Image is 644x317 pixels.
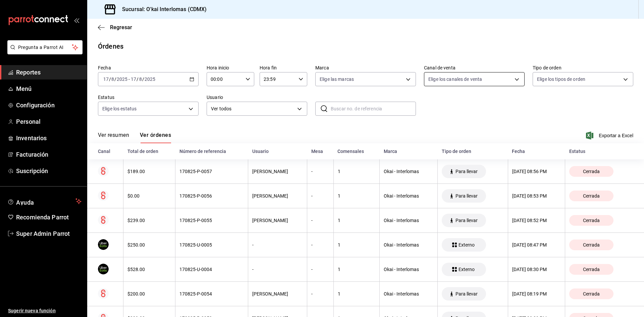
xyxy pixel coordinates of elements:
div: 1 [338,291,375,297]
span: Elige los tipos de orden [537,76,585,83]
span: Cerrada [580,169,602,174]
input: -- [130,76,137,82]
span: / [137,76,139,82]
div: [DATE] 08:19 PM [512,291,561,297]
span: Elige los canales de venta [428,76,482,83]
span: Inventarios [16,134,82,143]
div: Tipo de orden [442,149,504,154]
div: [PERSON_NAME] [252,193,303,199]
span: Regresar [110,24,132,31]
div: Okai - Interlomas [384,218,433,223]
div: Número de referencia [179,149,244,154]
div: [DATE] 08:52 PM [512,218,561,223]
div: - [311,193,329,199]
div: Usuario [252,149,303,154]
div: $239.00 [127,218,171,223]
input: ---- [144,76,156,82]
div: [PERSON_NAME] [252,218,303,223]
div: $250.00 [127,242,171,248]
span: Recomienda Parrot [16,213,82,222]
span: Elige las marcas [320,76,354,83]
span: Personal [16,117,82,126]
label: Tipo de orden [533,65,633,70]
input: -- [103,76,109,82]
span: Para llevar [453,291,480,297]
div: Mesa [311,149,330,154]
div: - [311,169,329,174]
span: Configuración [16,101,82,110]
input: ---- [116,76,128,82]
span: Cerrada [580,193,602,199]
div: 1 [338,218,375,223]
label: Marca [315,65,416,70]
span: Reportes [16,68,82,77]
span: Cerrada [580,291,602,297]
label: Estatus [98,95,199,100]
label: Canal de venta [424,65,525,70]
input: -- [139,76,142,82]
div: - [311,267,329,272]
label: Fecha [98,65,199,70]
div: [DATE] 08:56 PM [512,169,561,174]
span: Ver todos [211,105,295,112]
div: $189.00 [127,169,171,174]
span: Ayuda [16,197,73,205]
span: Menú [16,84,82,93]
span: Facturación [16,150,82,159]
div: navigation tabs [98,132,171,143]
div: 170825-P-0055 [179,218,244,223]
div: 1 [338,242,375,248]
button: Exportar a Excel [587,131,633,140]
span: Para llevar [453,169,480,174]
div: Estatus [569,149,633,154]
div: 1 [338,169,375,174]
span: / [109,76,111,82]
span: / [142,76,144,82]
span: Elige los estatus [102,105,137,112]
div: Órdenes [98,41,123,51]
div: 170825-U-0005 [179,242,244,248]
span: - [128,76,130,82]
label: Hora fin [260,65,307,70]
div: [PERSON_NAME] [252,169,303,174]
div: $528.00 [127,267,171,272]
div: [DATE] 08:53 PM [512,193,561,199]
div: 170825-P-0054 [179,291,244,297]
div: Fecha [512,149,561,154]
div: Comensales [337,149,375,154]
span: Cerrada [580,218,602,223]
div: Marca [384,149,434,154]
span: / [114,76,116,82]
span: Para llevar [453,218,480,223]
button: Ver resumen [98,132,129,143]
div: $0.00 [127,193,171,199]
span: Sugerir nueva función [8,307,82,314]
div: [DATE] 08:30 PM [512,267,561,272]
div: Okai - Interlomas [384,291,433,297]
label: Usuario [207,95,307,100]
span: Cerrada [580,242,602,248]
button: Regresar [98,24,132,31]
span: Suscripción [16,166,82,175]
div: 170825-U-0004 [179,267,244,272]
button: Ver órdenes [140,132,171,143]
span: Para llevar [453,193,480,199]
label: Hora inicio [207,65,254,70]
button: Pregunta a Parrot AI [7,40,83,54]
div: - [311,291,329,297]
input: -- [111,76,114,82]
span: Super Admin Parrot [16,229,82,238]
span: Cerrada [580,267,602,272]
div: $200.00 [127,291,171,297]
div: Total de orden [127,149,171,154]
div: [DATE] 08:47 PM [512,242,561,248]
div: Okai - Interlomas [384,169,433,174]
div: Okai - Interlomas [384,242,433,248]
a: Pregunta a Parrot AI [5,49,83,56]
span: Externo [456,242,477,248]
div: - [311,242,329,248]
div: Okai - Interlomas [384,267,433,272]
div: Okai - Interlomas [384,193,433,199]
div: 170825-P-0056 [179,193,244,199]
